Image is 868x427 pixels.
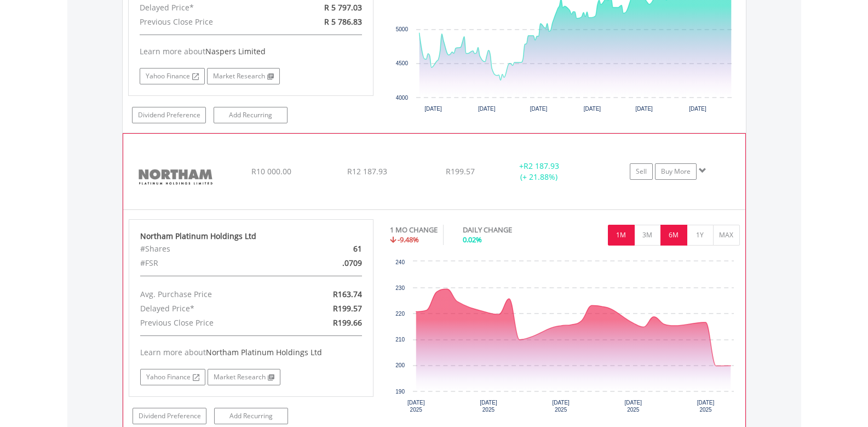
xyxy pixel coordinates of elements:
span: 0.02% [463,235,482,244]
a: Market Research [207,68,280,84]
div: .0709 [291,256,370,270]
a: Yahoo Finance [140,68,205,84]
text: 200 [395,362,405,368]
span: Naspers Limited [205,46,266,56]
text: 230 [395,285,405,291]
div: 1 MO CHANGE [390,225,438,235]
div: Chart. Highcharts interactive chart. [390,256,740,420]
span: R199.66 [333,317,362,328]
a: Dividend Preference [132,107,206,123]
span: R199.57 [446,166,475,177]
text: [DATE] [478,106,496,112]
a: Add Recurring [214,408,288,424]
div: Learn more about [140,347,363,358]
a: Yahoo Finance [140,369,205,385]
text: 190 [395,389,405,395]
div: Learn more about [140,46,362,57]
span: R 5 786.83 [324,16,362,27]
div: Northam Platinum Holdings Ltd [140,231,363,242]
button: 1M [608,225,635,246]
span: R2 187.93 [524,161,559,171]
text: 5000 [396,26,409,32]
text: 220 [395,311,405,317]
text: 240 [395,259,405,265]
a: Dividend Preference [133,408,206,424]
span: R10 000.00 [251,166,291,177]
button: MAX [713,225,740,246]
text: [DATE] [689,106,706,112]
button: 6M [660,225,687,246]
a: Add Recurring [214,107,288,123]
div: #Shares [132,242,291,256]
text: 4000 [396,95,409,101]
button: 3M [634,225,661,246]
text: 210 [395,337,405,343]
text: [DATE] 2025 [552,400,570,413]
text: [DATE] 2025 [480,400,497,413]
text: [DATE] [530,106,548,112]
text: [DATE] 2025 [697,400,715,413]
div: Delayed Price* [132,301,291,316]
div: #FSR [132,256,291,270]
div: DAILY CHANGE [463,225,550,235]
text: [DATE] [635,106,653,112]
span: R199.57 [333,303,362,314]
text: [DATE] [583,106,601,112]
span: R163.74 [333,289,362,299]
svg: Interactive chart [390,256,739,420]
span: R12 187.93 [347,166,387,177]
span: Northam Platinum Holdings Ltd [206,347,322,357]
img: EQU.ZA.NPH.png [129,147,223,207]
span: -9.48% [398,235,419,244]
text: [DATE] 2025 [407,400,425,413]
div: Delayed Price* [131,1,291,15]
a: Buy More [655,163,697,180]
text: [DATE] 2025 [625,400,642,413]
span: R 5 797.03 [324,2,362,13]
a: Market Research [208,369,280,385]
div: Previous Close Price [131,15,291,29]
button: 1Y [687,225,714,246]
div: 61 [291,242,370,256]
text: [DATE] [424,106,442,112]
div: Avg. Purchase Price [132,287,291,301]
text: 4500 [396,60,409,66]
div: + (+ 21.88%) [498,161,580,183]
a: Sell [630,163,653,180]
div: Previous Close Price [132,316,291,330]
